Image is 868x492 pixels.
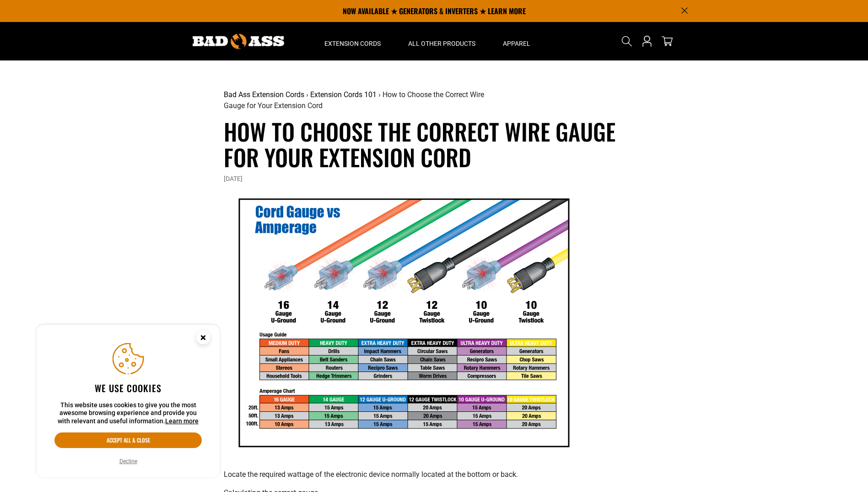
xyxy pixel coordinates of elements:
summary: Search [620,34,634,49]
summary: Apparel [489,22,544,60]
summary: All Other Products [394,22,489,60]
a: Extension Cords 101 [310,90,377,99]
a: Learn more [165,417,199,425]
span: › [306,90,308,99]
a: Bad Ass Extension Cords [224,90,304,99]
h1: How to Choose the Correct Wire Gauge for Your Extension Cord [224,118,645,169]
time: [DATE] [224,175,243,182]
p: Locate the required wattage of the electronic device normally located at the bottom or back. [224,469,645,480]
img: Bad Ass Extension Cords [193,34,284,49]
span: All Other Products [408,39,475,48]
span: Apparel [503,39,530,48]
p: This website uses cookies to give you the most awesome browsing experience and provide you with r... [54,401,202,426]
h2: We use cookies [54,382,202,394]
span: Extension Cords [324,39,381,48]
aside: Cookie Consent [37,325,220,478]
nav: breadcrumbs [224,89,504,111]
span: › [378,90,381,99]
summary: Extension Cords [311,22,394,60]
button: Decline [117,457,140,466]
button: Accept all & close [54,432,202,448]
